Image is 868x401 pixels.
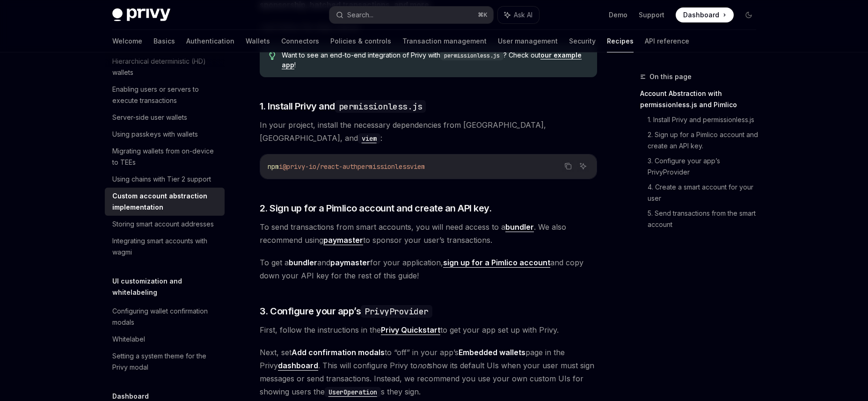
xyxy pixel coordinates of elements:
[358,133,380,144] code: viem
[640,86,764,112] a: Account Abstraction with permissionless.js and Pimlico
[260,323,597,336] span: First, follow the instructions in the to get your app set up with Privy.
[105,109,225,126] a: Server-side user wallets
[112,129,198,140] div: Using passkeys with wallets
[325,387,381,397] code: UserOperation
[260,118,597,145] span: In your project, install the necessary dependencies from [GEOGRAPHIC_DATA], [GEOGRAPHIC_DATA], and :
[260,305,432,318] span: 3. Configure your app’s
[498,30,558,52] a: User management
[112,84,219,106] div: Enabling users or servers to execute transactions
[569,30,596,52] a: Security
[105,143,225,171] a: Migrating wallets from on-device to TEEs
[577,160,589,172] button: Ask AI
[279,162,283,171] span: i
[335,100,426,113] code: permissionless.js
[105,171,225,188] a: Using chains with Tier 2 support
[443,258,550,268] a: sign up for a Pimlico account
[283,162,357,171] span: @privy-io/react-auth
[498,7,539,23] button: Ask AI
[358,133,380,143] a: viem
[347,9,373,21] div: Search...
[639,10,664,20] a: Support
[505,222,534,232] a: bundler
[260,346,597,398] span: Next, set to “off” in your app’s page in the Privy . This will configure Privy to show its defaul...
[112,235,219,258] div: Integrating smart accounts with wagmi
[112,146,219,168] div: Migrating wallets from on-device to TEEs
[112,30,142,52] a: Welcome
[478,11,488,19] span: ⌘ K
[112,306,219,328] div: Configuring wallet confirmation modals
[330,258,370,267] strong: paymaster
[325,387,381,396] a: UserOperation
[514,10,532,20] span: Ask AI
[278,361,318,371] a: dashboard
[645,30,689,52] a: API reference
[260,220,597,247] span: To send transactions from smart accounts, you will need access to a . We also recommend using to ...
[105,188,225,216] a: Custom account abstraction implementation
[112,219,214,230] div: Storing smart account addresses
[105,331,225,348] a: Whitelabel
[246,30,270,52] a: Wallets
[361,305,432,318] code: PrivyProvider
[281,30,319,52] a: Connectors
[648,127,764,153] a: 2. Sign up for a Pimlico account and create an API key.
[260,202,492,215] span: 2. Sign up for a Pimlico account and create an API key.
[112,350,219,373] div: Setting a system theme for the Privy modal
[402,30,487,52] a: Transaction management
[112,190,219,213] div: Custom account abstraction implementation
[112,276,225,298] h5: UI customization and whitelabeling
[676,7,734,22] a: Dashboard
[562,160,574,172] button: Copy the contents from the code block
[282,51,587,70] span: Want to see an end-to-end integration of Privy with ? Check out !
[105,126,225,143] a: Using passkeys with wallets
[607,30,634,52] a: Recipes
[268,162,279,171] span: npm
[112,174,211,185] div: Using chains with Tier 2 support
[292,348,385,357] strong: Add confirmation modals
[609,10,627,20] a: Demo
[323,235,363,245] a: paymaster
[440,51,503,60] code: permissionless.js
[105,233,225,261] a: Integrating smart accounts with wagmi
[417,361,429,370] em: not
[381,325,440,335] a: Privy Quickstart
[330,30,391,52] a: Policies & controls
[260,100,426,113] span: 1. Install Privy and
[186,30,234,52] a: Authentication
[105,348,225,376] a: Setting a system theme for the Privy modal
[269,51,276,60] svg: Tip
[278,361,318,370] strong: dashboard
[105,303,225,331] a: Configuring wallet confirmation modals
[357,162,410,171] span: permissionless
[649,71,692,82] span: On this page
[105,216,225,233] a: Storing smart account addresses
[648,153,764,180] a: 3. Configure your app’s PrivyProvider
[683,10,719,20] span: Dashboard
[105,81,225,109] a: Enabling users or servers to execute transactions
[289,258,317,267] strong: bundler
[410,162,425,171] span: viem
[112,8,170,22] img: dark logo
[329,7,493,23] button: Search...⌘K
[112,112,187,123] div: Server-side user wallets
[648,180,764,206] a: 4. Create a smart account for your user
[459,348,525,357] strong: Embedded wallets
[648,112,764,127] a: 1. Install Privy and permissionless.js
[260,256,597,282] span: To get a and for your application, and copy down your API key for the rest of this guide!
[443,258,550,267] strong: sign up for a Pimlico account
[741,7,756,22] button: Toggle dark mode
[648,206,764,232] a: 5. Send transactions from the smart account
[153,30,175,52] a: Basics
[112,334,145,345] div: Whitelabel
